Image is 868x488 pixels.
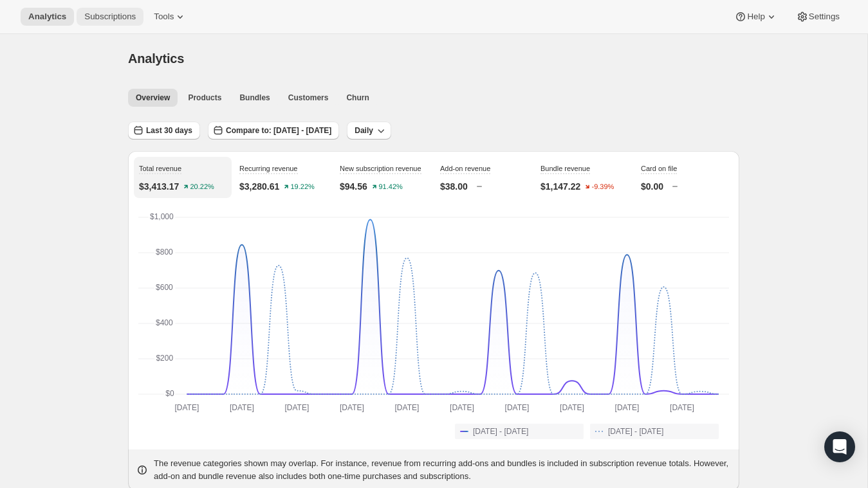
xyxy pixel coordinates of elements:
span: Customers [288,93,329,103]
text: $600 [156,283,173,292]
span: Recurring revenue [239,165,298,172]
text: [DATE] [505,403,530,412]
span: Add-on revenue [440,165,490,172]
span: Total revenue [139,165,181,172]
text: [DATE] [560,403,584,412]
span: Last 30 days [146,125,192,136]
text: 20.22% [190,183,215,191]
text: $0 [165,389,174,398]
span: Analytics [128,51,184,66]
button: Tools [146,8,194,26]
div: Open Intercom Messenger [824,431,855,462]
p: The revenue categories shown may overlap. For instance, revenue from recurring add-ons and bundle... [154,457,732,483]
p: $38.00 [440,180,468,193]
button: [DATE] - [DATE] [455,424,584,439]
text: [DATE] [670,403,694,412]
span: Daily [355,125,373,136]
button: Analytics [21,8,74,26]
button: [DATE] - [DATE] [590,424,719,439]
text: $200 [156,354,173,363]
span: New subscription revenue [340,165,421,172]
span: [DATE] - [DATE] [473,426,528,437]
button: Last 30 days [128,122,200,140]
span: Churn [346,93,369,103]
span: Tools [154,12,174,22]
p: $3,413.17 [139,180,179,193]
span: Card on file [641,165,677,172]
span: [DATE] - [DATE] [608,426,663,437]
button: Help [726,8,785,26]
span: Help [747,12,764,22]
text: [DATE] [174,403,199,412]
text: [DATE] [450,403,474,412]
p: $1,147.22 [540,180,580,193]
text: [DATE] [395,403,420,412]
span: Overview [136,93,170,103]
text: 91.42% [378,183,403,191]
button: Daily [347,122,391,140]
text: $1,000 [150,212,174,221]
span: Subscriptions [84,12,136,22]
p: $94.56 [340,180,367,193]
span: Bundle revenue [540,165,590,172]
text: [DATE] [615,403,640,412]
span: Analytics [28,12,66,22]
span: Products [188,93,221,103]
button: Subscriptions [77,8,143,26]
text: 19.22% [291,183,315,191]
span: Settings [809,12,840,22]
text: $400 [156,318,173,327]
span: Bundles [239,93,270,103]
span: Compare to: [DATE] - [DATE] [226,125,331,136]
text: $800 [156,248,173,257]
button: Compare to: [DATE] - [DATE] [208,122,339,140]
button: Settings [788,8,847,26]
p: $0.00 [641,180,663,193]
p: $3,280.61 [239,180,279,193]
text: [DATE] [230,403,254,412]
text: -9.39% [592,183,614,191]
text: [DATE] [340,403,364,412]
text: [DATE] [285,403,309,412]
